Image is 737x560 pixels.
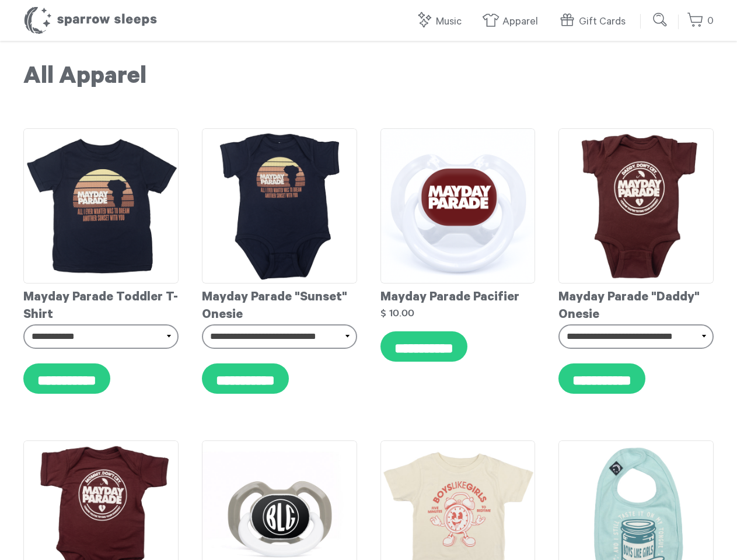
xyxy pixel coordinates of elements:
input: Submit [649,8,672,32]
img: MaydayParade-SunsetToddlerT-shirt_grande.png [23,128,179,283]
a: Gift Cards [558,9,631,34]
h1: Sparrow Sleeps [23,6,158,35]
a: Music [415,9,467,34]
div: Mayday Parade "Sunset" Onesie [202,283,357,324]
img: Mayday_Parade_-_Daddy_Onesie_grande.png [558,128,714,283]
strong: $ 10.00 [380,308,414,318]
a: Apparel [482,9,544,34]
img: MaydayParade-SunsetOnesie_grande.png [202,128,357,283]
a: 0 [687,9,714,34]
h1: All Apparel [23,64,714,93]
div: Mayday Parade "Daddy" Onesie [558,283,714,324]
img: MaydayParadePacifierMockup_grande.png [380,128,536,283]
div: Mayday Parade Pacifier [380,283,536,307]
div: Mayday Parade Toddler T-Shirt [23,283,179,324]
